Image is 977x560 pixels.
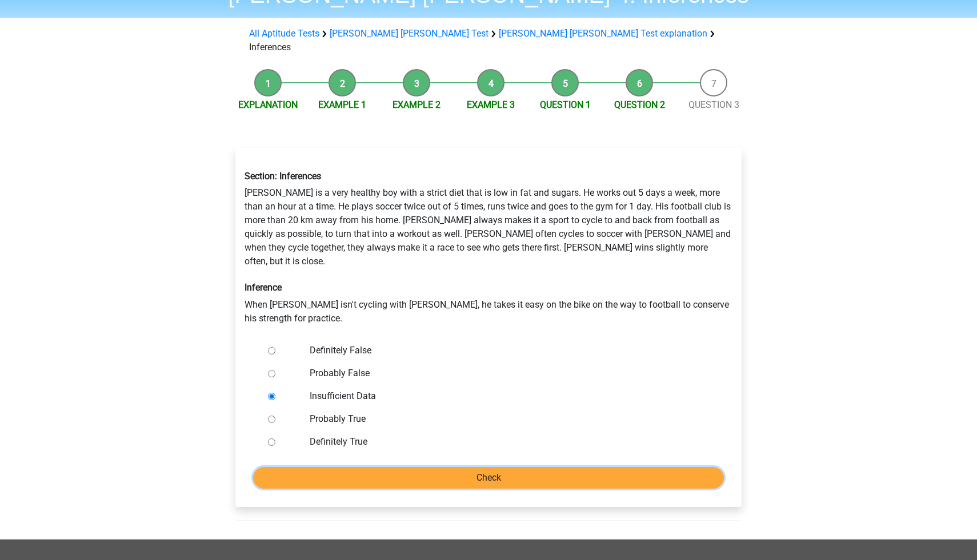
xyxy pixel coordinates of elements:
a: Example 2 [393,99,441,110]
a: [PERSON_NAME] [PERSON_NAME] Test explanation [499,28,707,39]
a: Question 2 [614,99,665,110]
a: All Aptitude Tests [249,28,319,39]
a: Example 1 [318,99,366,110]
label: Insufficient Data [310,389,705,403]
div: Inferences [245,27,732,54]
input: Check [253,467,724,489]
h6: Section: Inferences [245,171,732,182]
a: Example 3 [467,99,515,110]
label: Probably True [310,412,705,426]
a: Question 1 [540,99,591,110]
label: Definitely True [310,435,705,449]
a: Question 3 [688,99,739,110]
a: Explanation [238,99,298,110]
label: Definitely False [310,344,705,357]
a: [PERSON_NAME] [PERSON_NAME] Test [330,28,488,39]
label: Probably False [310,366,705,380]
div: [PERSON_NAME] is a very healthy boy with a strict diet that is low in fat and sugars. He works ou... [236,162,741,334]
h6: Inference [245,282,732,293]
